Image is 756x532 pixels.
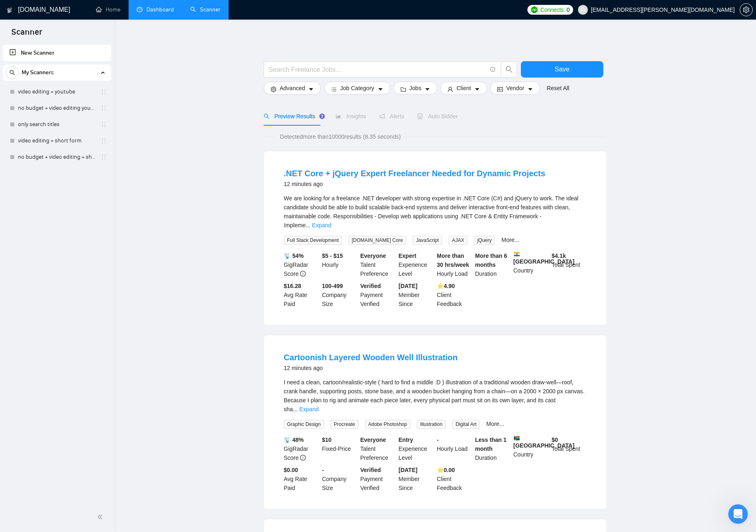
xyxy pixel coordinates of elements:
[17,227,66,236] span: Search for help
[501,61,517,78] button: search
[322,253,343,259] b: $5 - $15
[580,7,586,13] span: user
[740,3,753,16] button: setting
[531,7,538,13] img: upwork-logo.png
[17,246,137,263] div: ✅ How To: Connect your agency to [DOMAIN_NAME]
[100,89,107,95] span: holder
[527,86,533,92] span: caret-down
[3,64,111,165] li: My Scanners
[456,84,471,93] span: Client
[68,275,96,281] span: Messages
[100,121,107,128] span: holder
[137,6,174,13] a: dashboardDashboard
[547,84,569,93] a: Reset All
[512,251,550,278] div: Country
[551,437,558,443] b: $ 0
[284,179,545,189] div: 12 minutes ago
[6,70,18,75] span: search
[394,82,438,95] button: folderJobscaret-down
[379,113,405,120] span: Alerts
[12,223,151,239] button: Search for help
[5,26,49,43] span: Scanner
[8,184,155,215] div: Send us a messageWe typically reply in under a minute
[274,132,407,141] span: Detected more than 10000 results (8.35 seconds)
[417,113,458,120] span: Auto Bidder
[284,236,342,245] span: Full Stack Development
[18,84,96,100] a: video editing + youtube
[417,113,423,119] span: robot
[284,378,587,414] div: I need a clean, cartoon/realistic-style ( hard to find a middle :D ) illustration of a traditiona...
[12,243,151,266] div: ✅ How To: Connect your agency to [DOMAIN_NAME]
[284,363,458,373] div: 12 minutes ago
[7,4,13,17] img: logo
[100,105,107,111] span: holder
[452,420,480,429] span: Digital Art
[284,353,458,362] a: Cartoonish Layered Wooden Well Illustration
[437,467,455,473] b: ⭐️ 0.00
[17,157,33,173] img: Profile image for AI Assistant from GigRadar 📡
[437,253,469,268] b: More than 30 hrs/week
[397,251,435,278] div: Experience Level
[320,465,359,492] div: Company Size
[360,467,381,473] b: Verified
[318,113,326,120] div: Tooltip anchor
[284,194,587,230] div: We are looking for a freelance .NET developer with strong expertise in .NET Core (C#) and jQuery ...
[475,437,507,452] b: Less than 1 month
[100,154,107,160] span: holder
[299,406,318,412] a: Expand
[475,253,507,268] b: More than 6 months
[54,255,109,287] button: Messages
[728,504,748,524] iframe: Intercom live chat
[9,45,105,61] a: New Scanner
[264,113,269,119] span: search
[514,435,520,441] img: 🇿🇦
[490,67,496,72] span: info-circle
[336,113,366,120] span: Insights
[474,435,512,462] div: Duration
[284,253,304,259] b: 📡 54%
[322,283,343,289] b: 100-499
[514,251,520,257] img: 🇮🇳
[506,84,524,93] span: Vendor
[293,406,298,412] span: ...
[140,13,155,28] div: Close
[300,271,306,277] span: info-circle
[36,157,103,164] span: Rate your conversation
[550,251,588,278] div: Total Spent
[740,7,753,13] a: setting
[435,465,474,492] div: Client Feedback
[365,420,410,429] span: Adobe Photoshop
[490,82,540,95] button: idcardVendorcaret-down
[540,5,565,14] span: Connects:
[18,133,96,149] a: video editing + short form
[320,251,359,278] div: Hourly
[22,64,54,81] span: My Scanners
[340,84,374,93] span: Job Category
[284,169,545,178] a: .NET Core + jQuery Expert Freelancer Needed for Dynamic Projects
[435,282,474,308] div: Client Feedback
[474,236,495,245] span: jQuery
[118,13,135,29] img: Profile image for Dima
[413,236,442,245] span: JavaScript
[447,86,453,92] span: user
[497,86,503,92] span: idcard
[437,437,439,443] b: -
[359,251,397,278] div: Talent Preference
[264,113,322,120] span: Preview Results
[18,100,96,116] a: no budget + video editing youtube
[103,13,119,29] img: Profile image for Nazar
[284,283,301,289] b: $16.28
[284,195,578,228] span: We are looking for a freelance .NET developer with strong expertise in .NET Core (C#) and jQuery ...
[17,191,136,200] div: Send us a message
[284,467,298,473] b: $0.00
[8,137,155,180] div: Recent messageProfile image for AI Assistant from GigRadar 📡Rate your conversationAI Assistant fr...
[17,144,147,153] div: Recent message
[449,236,467,245] span: AJAX
[551,253,566,259] b: $ 4.1k
[398,283,417,289] b: [DATE]
[282,251,320,278] div: GigRadar Score
[555,64,569,74] span: Save
[567,5,570,14] span: 0
[349,236,406,245] span: [DOMAIN_NAME] Core
[87,13,104,29] img: Profile image for Mariia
